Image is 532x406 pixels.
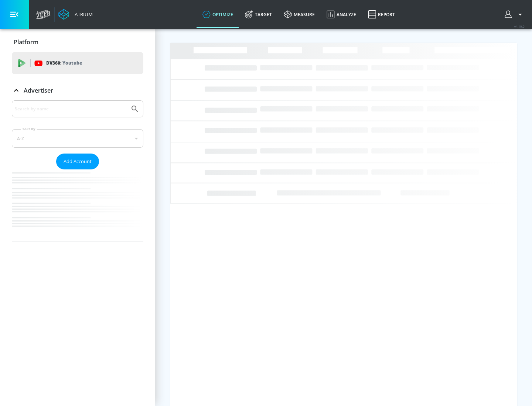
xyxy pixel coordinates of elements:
input: Search by name [15,104,127,114]
a: optimize [197,1,239,28]
p: Platform [14,38,38,46]
button: Add Account [56,154,99,169]
div: DV360: Youtube [12,52,143,74]
div: Platform [12,32,143,52]
p: Youtube [62,59,82,67]
span: v 4.19.0 [514,24,525,28]
a: Atrium [58,9,93,20]
nav: list of Advertiser [12,169,143,241]
div: Atrium [72,11,93,18]
p: DV360: [46,59,82,67]
a: Target [239,1,278,28]
div: A-Z [12,129,143,148]
a: Analyze [321,1,362,28]
span: Add Account [64,157,92,166]
div: Advertiser [12,80,143,101]
p: Advertiser [24,86,53,94]
a: Report [362,1,401,28]
a: measure [278,1,321,28]
div: Advertiser [12,100,143,241]
label: Sort By [21,127,37,131]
